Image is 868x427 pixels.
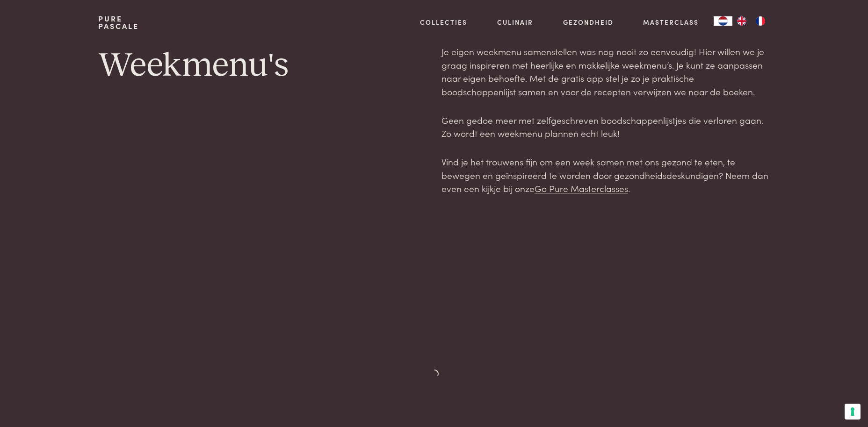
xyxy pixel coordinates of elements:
[714,16,732,26] a: NL
[714,16,732,26] div: Language
[643,17,699,27] a: Masterclass
[420,17,467,27] a: Collecties
[732,16,751,26] a: EN
[441,45,770,99] p: Je eigen weekmenu samenstellen was nog nooit zo eenvoudig! Hier willen we je graag inspireren met...
[441,155,770,195] p: Vind je het trouwens fijn om een week samen met ons gezond te eten, te bewegen en geïnspireerd te...
[535,182,628,194] a: Go Pure Masterclasses
[98,45,427,87] h1: Weekmenu's
[563,17,614,27] a: Gezondheid
[714,16,770,26] aside: Language selected: Nederlands
[751,16,770,26] a: FR
[497,17,533,27] a: Culinair
[441,114,770,140] p: Geen gedoe meer met zelfgeschreven boodschappenlijstjes die verloren gaan. Zo wordt een weekmenu ...
[98,15,139,30] a: PurePascale
[845,404,861,420] button: Uw voorkeuren voor toestemming voor trackingtechnologieën
[732,16,770,26] ul: Language list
